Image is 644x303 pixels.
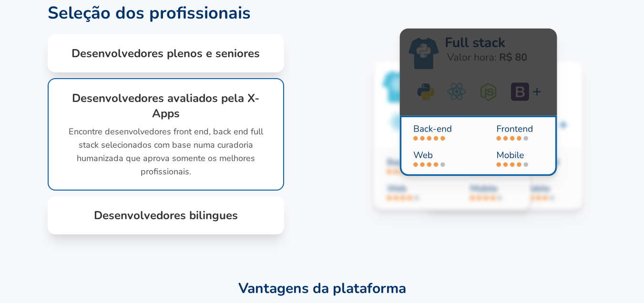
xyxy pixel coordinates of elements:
[64,91,268,121] h1: Desenvolvedores avaliados pela X-Apps
[64,121,268,178] p: Encontre desenvolvedores front end, back end full stack selecionados com base numa curadoria huma...
[63,208,269,223] h1: Desenvolvedores bilingues
[48,4,251,23] h1: Seleção dos profissionais
[63,46,269,61] h1: Desenvolvedores plenos e seniores
[48,280,597,297] h1: Vantagens da plataforma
